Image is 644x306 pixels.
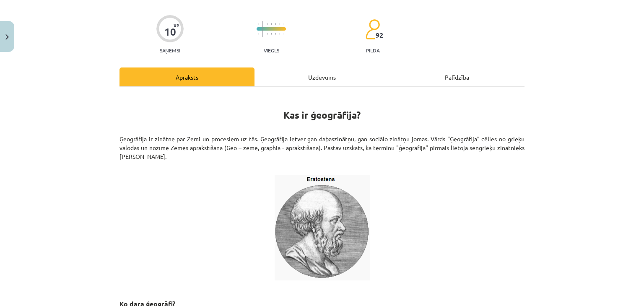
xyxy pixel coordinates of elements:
[275,33,276,35] img: icon-short-line-57e1e144782c952c97e751825c79c345078a6d821885a25fce030b3d8c18986b.svg
[365,19,380,40] img: students-c634bb4e5e11cddfef0936a35e636f08e4e9abd3cc4e673bd6f9a4125e45ecb1.svg
[390,67,525,86] div: Palīdzība
[258,33,259,35] img: icon-short-line-57e1e144782c952c97e751825c79c345078a6d821885a25fce030b3d8c18986b.svg
[264,47,279,53] p: Viegls
[119,135,525,170] p: Ģeogrāfija ir zinātne par Zemi un procesiem uz tās. Ģeogrāfija ietver gan dabaszinātņu, gan sociā...
[174,23,179,28] span: XP
[271,23,272,25] img: icon-short-line-57e1e144782c952c97e751825c79c345078a6d821885a25fce030b3d8c18986b.svg
[283,33,284,35] img: icon-short-line-57e1e144782c952c97e751825c79c345078a6d821885a25fce030b3d8c18986b.svg
[271,33,272,35] img: icon-short-line-57e1e144782c952c97e751825c79c345078a6d821885a25fce030b3d8c18986b.svg
[279,23,280,25] img: icon-short-line-57e1e144782c952c97e751825c79c345078a6d821885a25fce030b3d8c18986b.svg
[366,47,379,53] p: pilda
[262,21,263,37] img: icon-long-line-d9ea69661e0d244f92f715978eff75569469978d946b2353a9bb055b3ed8787d.svg
[156,47,184,53] p: Saņemsi
[275,23,276,25] img: icon-short-line-57e1e144782c952c97e751825c79c345078a6d821885a25fce030b3d8c18986b.svg
[283,23,284,25] img: icon-short-line-57e1e144782c952c97e751825c79c345078a6d821885a25fce030b3d8c18986b.svg
[279,33,280,35] img: icon-short-line-57e1e144782c952c97e751825c79c345078a6d821885a25fce030b3d8c18986b.svg
[267,33,267,35] img: icon-short-line-57e1e144782c952c97e751825c79c345078a6d821885a25fce030b3d8c18986b.svg
[267,23,267,25] img: icon-short-line-57e1e144782c952c97e751825c79c345078a6d821885a25fce030b3d8c18986b.svg
[119,67,254,86] div: Apraksts
[254,67,390,86] div: Uzdevums
[258,23,259,25] img: icon-short-line-57e1e144782c952c97e751825c79c345078a6d821885a25fce030b3d8c18986b.svg
[376,31,383,39] span: 92
[5,34,9,40] img: icon-close-lesson-0947bae3869378f0d4975bcd49f059093ad1ed9edebbc8119c70593378902aed.svg
[283,109,361,121] strong: Kas ir ģeogrāfija?
[164,26,176,38] div: 10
